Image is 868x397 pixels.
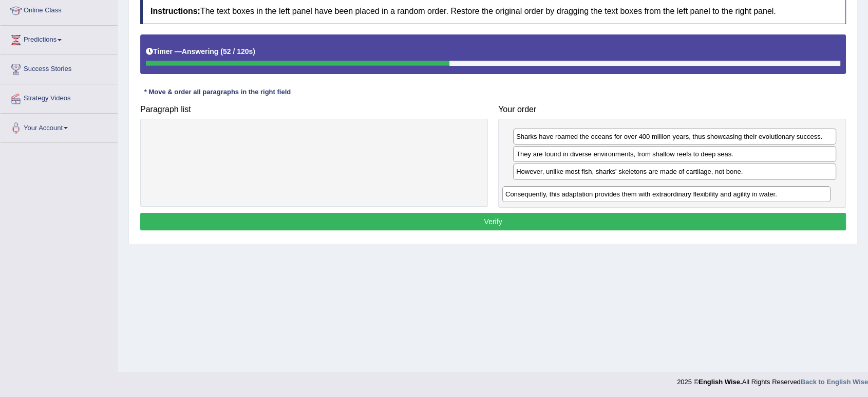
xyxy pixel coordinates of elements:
[146,48,255,56] h5: Timer —
[801,378,868,386] a: Back to English Wise
[182,47,219,56] b: Answering
[150,7,200,15] b: Instructions:
[699,378,742,386] strong: English Wise.
[1,26,118,51] a: Predictions
[513,164,836,179] div: However, unlike most fish, sharks' skeletons are made of cartilage, not bone.
[513,129,836,145] div: Sharks have roamed the oceans for over 400 million years, thus showcasing their evolutionary succ...
[140,105,488,114] h4: Paragraph list
[220,47,223,56] b: (
[677,372,868,387] div: 2025 © All Rights Reserved
[498,105,846,114] h4: Your order
[253,47,255,56] b: )
[1,55,118,81] a: Success Stories
[140,87,295,97] div: * Move & order all paragraphs in the right field
[1,114,118,139] a: Your Account
[502,186,831,202] div: Consequently, this adaptation provides them with extraordinary flexibility and agility in water.
[223,47,253,56] b: 52 / 120s
[140,213,846,230] button: Verify
[513,146,836,162] div: They are found in diverse environments, from shallow reefs to deep seas.
[1,84,118,110] a: Strategy Videos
